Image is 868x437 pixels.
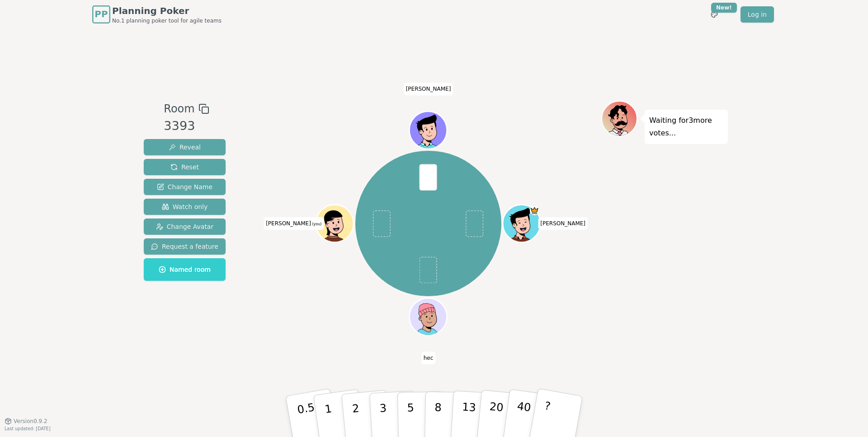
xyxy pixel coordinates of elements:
[151,242,218,251] span: Request a feature
[144,139,226,155] button: Reveal
[741,6,774,23] a: Log in
[421,352,436,364] span: Click to change your name
[649,114,723,139] p: Waiting for 3 more votes...
[144,159,226,175] button: Reset
[164,101,194,117] span: Room
[164,117,209,135] div: 3393
[156,222,214,231] span: Change Avatar
[5,426,51,431] span: Last updated: [DATE]
[706,6,722,23] button: New!
[538,217,588,230] span: Click to change your name
[162,202,208,211] span: Watch only
[317,206,353,241] button: Click to change your avatar
[169,143,201,152] span: Reveal
[94,5,222,24] a: PPPlanning PokerNo.1 planning poker tool for agile teams
[530,206,539,215] span: Edgar is the host
[112,5,222,17] span: Planning Poker
[264,217,324,230] span: Click to change your name
[94,8,108,21] span: PP
[14,418,47,425] span: Version 0.9.2
[144,199,226,215] button: Watch only
[711,3,737,13] div: New!
[144,179,226,195] button: Change Name
[404,83,453,95] span: Click to change your name
[170,163,199,172] span: Reset
[157,182,212,191] span: Change Name
[144,218,226,235] button: Change Avatar
[5,418,47,425] button: Version0.9.2
[144,238,226,255] button: Request a feature
[159,265,211,274] span: Named room
[311,222,322,226] span: (you)
[112,17,222,24] span: No.1 planning poker tool for agile teams
[144,258,226,281] button: Named room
